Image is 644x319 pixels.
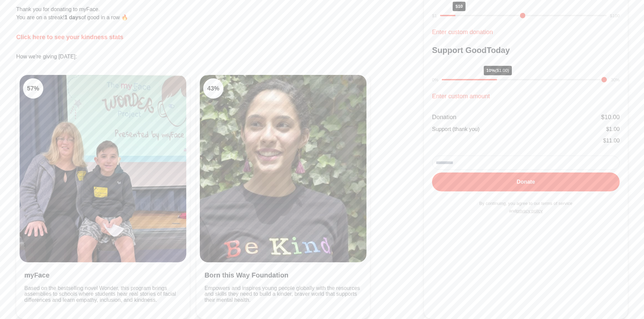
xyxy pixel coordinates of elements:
div: 43 % [203,78,223,99]
span: 11.00 [606,138,620,143]
div: $ [603,137,620,145]
div: $100 [610,12,620,19]
div: 57 % [23,78,43,99]
span: 1 days [65,15,81,20]
div: Support (thank you) [432,125,480,133]
div: $1 [432,12,437,19]
div: 30% [611,77,620,83]
div: $ [601,112,620,122]
a: Click here to see your kindness stats [16,34,123,41]
a: Enter custom donation [432,29,493,35]
div: Donation [432,112,456,122]
span: ($1.00) [495,68,509,73]
span: 1.00 [609,126,620,132]
div: $10 [453,2,466,11]
a: privacy policy [516,208,543,213]
p: How we're giving [DATE]: [16,53,424,61]
p: Empowers and inspires young people globally with the resources and skills they need to build a ki... [205,285,362,303]
button: Donate [432,172,620,191]
div: 0% [432,77,438,83]
h3: Support GoodToday [432,45,620,56]
div: 10% [484,66,512,75]
a: Enter custom amount [432,93,490,100]
h3: myFace [24,270,182,280]
p: Based on the bestselling novel Wonder, this program brings assemblies to schools where students h... [24,285,182,303]
p: Thank you for donating to myFace. You are on a streak! of good in a row 🔥 [16,5,424,22]
p: By continuing, you agree to our terms of service and [432,200,620,215]
img: Clean Cooking Alliance [200,75,366,262]
img: Clean Air Task Force [20,75,186,262]
h3: Born this Way Foundation [205,270,362,280]
div: $ [606,125,620,133]
span: 10.00 [604,114,620,121]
